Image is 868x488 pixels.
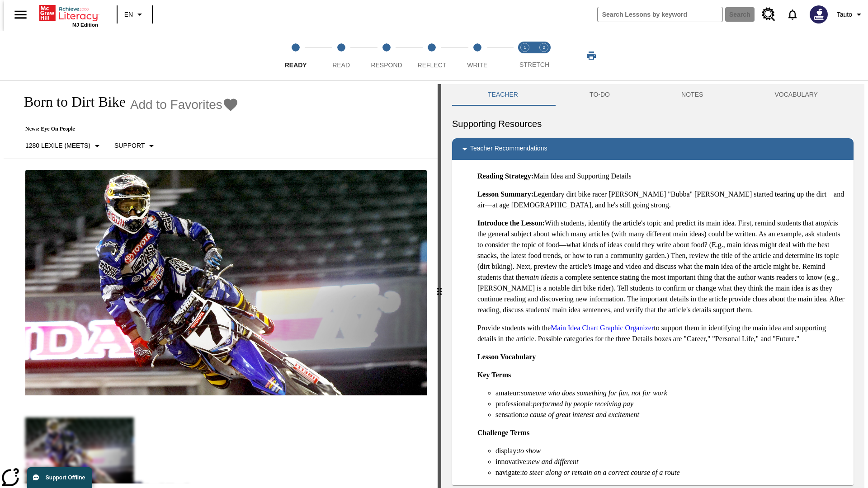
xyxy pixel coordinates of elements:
[14,126,239,132] p: News: Eye On People
[739,84,854,106] button: VOCABULARY
[477,219,545,227] strong: Introduce the Lesson:
[833,6,868,23] button: Profile/Settings
[452,84,854,106] div: Instructional Panel Tabs
[25,141,90,150] p: 1280 Lexile (Meets)
[495,399,846,409] li: professional:
[14,94,126,110] h1: Born to Dirt Bike
[477,323,846,344] p: Provide students with the to support them in identifying the main idea and supporting details in ...
[452,138,854,160] div: Teacher Recommendations
[451,31,504,80] button: Write step 5 of 5
[598,7,722,22] input: search field
[477,371,511,379] strong: Key Terms
[130,98,222,112] span: Add to Favorites
[438,84,441,488] div: Press Enter or Spacebar and then press right and left arrow keys to move the slider
[533,400,633,408] em: performed by people receiving pay
[477,171,846,182] p: Main Idea and Supporting Details
[452,117,854,131] h6: Supporting Resources
[477,429,529,436] strong: Challenge Terms
[521,389,667,397] em: someone who does something for fun, not for work
[315,31,367,80] button: Read step 2 of 5
[406,31,458,80] button: Reflect step 4 of 5
[495,446,846,456] li: display:
[418,61,447,69] span: Reflect
[781,3,804,26] a: Notifications
[819,219,833,227] em: topic
[495,456,846,467] li: innovative:
[810,5,828,23] img: Avatar
[371,61,402,69] span: Respond
[441,84,864,488] div: activity
[7,1,34,28] button: Open side menu
[332,61,350,69] span: Read
[4,84,438,483] div: reading
[360,31,413,80] button: Respond step 3 of 5
[477,218,846,315] p: With students, identify the article's topic and predict its main idea. First, remind students tha...
[554,84,646,106] button: TO-DO
[577,47,606,64] button: Print
[477,190,533,198] strong: Lesson Summary:
[477,172,533,180] strong: Reading Strategy:
[756,2,781,27] a: Resource Center, Will open in new tab
[528,458,578,465] em: new and different
[804,3,833,26] button: Select a new avatar
[27,467,92,488] button: Support Offline
[542,45,545,50] text: 2
[495,409,846,420] li: sensation:
[25,170,427,396] img: Motocross racer James Stewart flies through the air on his dirt bike.
[551,324,654,332] a: Main Idea Chart Graphic Organizer
[524,411,639,418] em: a cause of great interest and excitement
[837,10,852,19] span: Tauto
[452,84,554,106] button: Teacher
[467,61,487,69] span: Write
[519,61,549,68] span: STRETCH
[519,447,541,455] em: to show
[114,141,145,150] p: Support
[477,353,536,361] strong: Lesson Vocabulary
[39,3,98,28] div: Home
[531,31,557,80] button: Stretch Respond step 2 of 2
[130,97,239,113] button: Add to Favorites - Born to Dirt Bike
[495,388,846,399] li: amateur:
[22,138,106,154] button: Select Lexile, 1280 Lexile (Meets)
[285,61,307,69] span: Ready
[524,45,526,50] text: 1
[477,189,846,211] p: Legendary dirt bike racer [PERSON_NAME] "Bubba" [PERSON_NAME] started tearing up the dirt—and air...
[646,84,739,106] button: NOTES
[269,31,322,80] button: Ready step 1 of 5
[470,144,547,155] p: Teacher Recommendations
[120,6,149,23] button: Language: EN, Select a language
[512,31,538,80] button: Stretch Read step 1 of 2
[124,10,133,19] span: EN
[111,138,160,154] button: Scaffolds, Support
[522,469,680,476] em: to steer along or remain on a correct course of a route
[72,22,98,28] span: NJ Edition
[46,474,85,481] span: Support Offline
[524,273,553,281] em: main idea
[495,467,846,478] li: navigate:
